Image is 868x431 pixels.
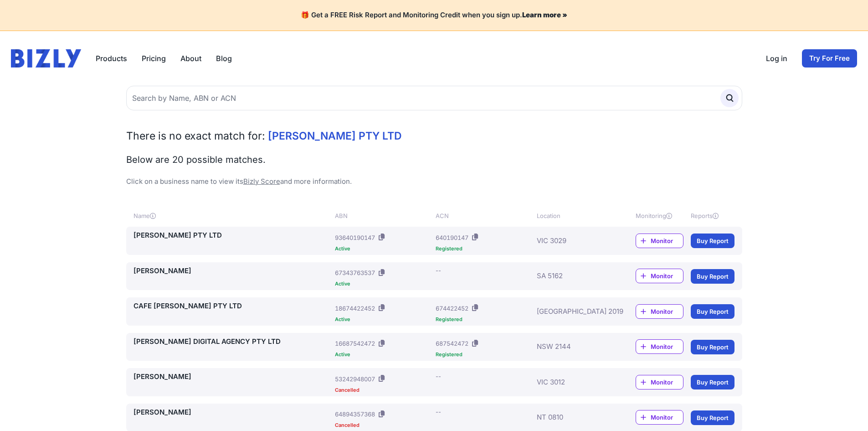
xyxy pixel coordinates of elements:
div: Active [335,246,432,251]
div: Active [335,317,432,322]
div: 53242948007 [335,374,375,384]
a: [PERSON_NAME] [134,372,332,382]
a: Buy Report [691,375,734,389]
span: Monitor [651,307,683,316]
span: Monitor [651,236,683,245]
div: 640190147 [436,233,468,242]
a: [PERSON_NAME] [134,407,332,418]
div: Name [134,211,332,220]
a: [PERSON_NAME] PTY LTD [134,230,332,241]
div: Location [537,211,609,220]
div: Monitoring [636,211,683,220]
span: Monitor [651,378,683,387]
div: ABN [335,211,432,220]
div: VIC 3029 [537,230,609,251]
a: Log in [766,53,787,64]
div: Cancelled [335,388,432,393]
p: Click on a business name to view its and more information. [126,177,742,187]
span: Below are 20 possible matches. [126,154,266,165]
a: Blog [216,53,232,64]
a: Buy Report [691,269,734,284]
a: Buy Report [691,234,734,248]
div: Active [335,352,432,357]
a: Learn more » [522,10,567,19]
div: Cancelled [335,423,432,428]
h4: 🎁 Get a FREE Risk Report and Monitoring Credit when you sign up. [11,11,857,20]
div: 64894357368 [335,410,375,419]
span: Monitor [651,271,683,280]
a: Monitor [636,234,683,248]
div: SA 5162 [537,266,609,287]
div: -- [436,372,441,381]
div: ACN [436,211,533,220]
div: Reports [691,211,734,220]
a: Monitor [636,410,683,425]
div: VIC 3012 [537,372,609,393]
div: 16687542472 [335,339,375,348]
div: Registered [436,246,533,251]
span: [PERSON_NAME] PTY LTD [268,130,402,142]
a: CAFE [PERSON_NAME] PTY LTD [134,301,332,312]
div: NT 0810 [537,407,609,428]
a: Monitor [636,269,683,283]
a: Monitor [636,304,683,319]
div: NSW 2144 [537,337,609,358]
a: Buy Report [691,304,734,319]
div: Active [335,281,432,286]
a: [PERSON_NAME] DIGITAL AGENCY PTY LTD [134,337,332,347]
a: Monitor [636,339,683,354]
span: Monitor [651,413,683,422]
div: Registered [436,317,533,322]
a: Buy Report [691,340,734,354]
div: 18674422452 [335,304,375,313]
button: Products [96,53,127,64]
a: About [180,53,201,64]
span: Monitor [651,342,683,351]
div: 67343763537 [335,268,375,277]
a: Bizly Score [243,177,280,186]
input: Search by Name, ABN or ACN [126,86,742,110]
a: Buy Report [691,410,734,425]
div: [GEOGRAPHIC_DATA] 2019 [537,301,609,322]
a: Pricing [142,53,166,64]
a: [PERSON_NAME] [134,266,332,276]
div: 93640190147 [335,233,375,242]
div: 687542472 [436,339,468,348]
a: Try For Free [802,49,857,68]
div: -- [436,407,441,416]
span: There is no exact match for: [126,130,265,142]
div: -- [436,266,441,275]
div: 674422452 [436,304,468,313]
div: Registered [436,352,533,357]
a: Monitor [636,375,683,389]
